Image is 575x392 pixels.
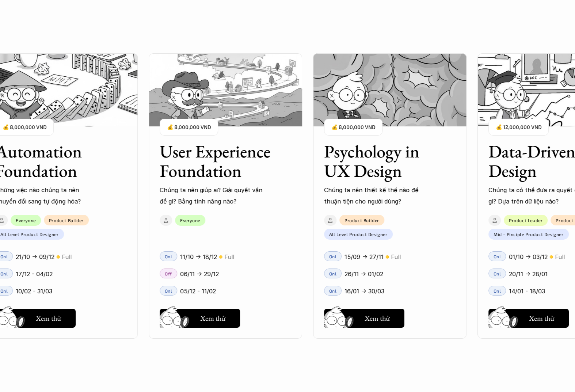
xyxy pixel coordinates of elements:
[344,218,379,223] p: Product Builder
[160,309,240,328] button: Xem thử
[365,313,390,323] h5: Xem thử
[496,122,541,132] p: 💰 12,000,000 VND
[555,251,565,262] p: Full
[165,254,172,259] p: Onl
[331,122,375,132] p: 💰 8,000,000 VND
[165,271,172,276] p: Off
[160,184,266,207] p: Chúng ta nên giúp ai? Giải quyết vấn đề gì? Bằng tính năng nào?
[509,286,545,297] p: 14/01 - 18/03
[344,251,384,262] p: 15/09 -> 27/11
[200,313,225,323] h5: Xem thử
[494,254,501,259] p: Onl
[324,306,404,328] a: Xem thử
[224,251,234,262] p: Full
[180,218,200,223] p: Everyone
[180,269,219,279] p: 06/11 -> 29/12
[391,251,401,262] p: Full
[549,254,553,260] p: 🟡
[385,254,389,260] p: 🟡
[344,269,383,279] p: 26/11 -> 01/02
[167,122,211,132] p: 💰 8,000,000 VND
[160,142,273,180] h3: User Experience Foundation
[509,218,542,223] p: Product Leader
[488,306,569,328] a: Xem thử
[329,271,337,276] p: Onl
[509,251,548,262] p: 01/10 -> 03/12
[329,254,337,259] p: Onl
[344,286,384,297] p: 16/01 -> 30/03
[494,288,501,293] p: Onl
[494,232,564,237] p: Mid - Pinciple Product Designer
[324,184,430,207] p: Chúng ta nên thiết kế thế nào để thuận tiện cho người dùng?
[329,288,337,293] p: Onl
[529,313,554,323] h5: Xem thử
[329,232,388,237] p: All Level Product Designer
[160,306,240,328] a: Xem thử
[488,309,569,328] button: Xem thử
[219,254,222,260] p: 🟡
[180,286,216,297] p: 05/12 - 11/02
[324,142,437,180] h3: Psychology in UX Design
[180,251,217,262] p: 11/10 -> 18/12
[165,288,172,293] p: Onl
[494,271,501,276] p: Onl
[324,309,404,328] button: Xem thử
[509,269,548,279] p: 20/11 -> 28/01
[49,218,84,223] p: Product Builder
